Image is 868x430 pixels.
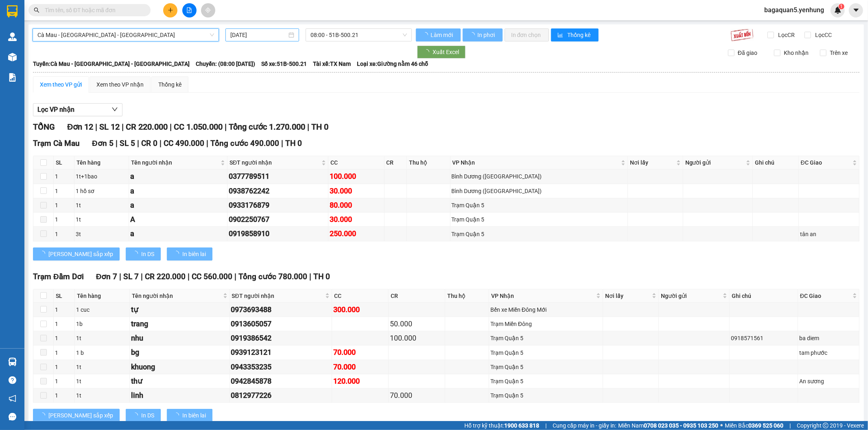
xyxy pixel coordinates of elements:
[489,317,603,331] td: Trạm Miền Đông
[551,28,599,41] button: bar-chartThống kê
[130,317,230,331] td: trang
[33,272,84,281] span: Trạm Đầm Dơi
[7,5,17,17] img: logo-vxr
[76,363,128,371] div: 1t
[231,332,330,344] div: 0919386542
[839,4,844,9] sup: 1
[330,185,383,197] div: 30.000
[33,139,80,148] span: Trạm Cà Mau
[37,104,74,115] span: Lọc VP nhận
[131,390,228,401] div: linh
[452,172,627,181] div: Bình Dương ([GEOGRAPHIC_DATA])
[390,332,444,344] div: 100.000
[330,228,383,239] div: 250.000
[54,156,74,169] th: SL
[76,215,127,224] div: 1t
[130,185,226,197] div: a
[130,228,226,239] div: a
[789,421,791,430] span: |
[145,272,186,281] span: CR 220.000
[231,347,330,358] div: 0939123121
[799,348,858,357] div: tam phước
[9,376,16,384] span: question-circle
[390,318,444,330] div: 50.000
[186,7,192,13] span: file-add
[231,376,330,387] div: 0942845878
[9,413,16,421] span: message
[720,424,723,427] span: ⚪️
[210,139,279,148] span: Tổng cước 490.000
[33,103,122,116] button: Lọc VP nhận
[132,251,141,256] span: loading
[129,184,227,198] td: a
[130,345,230,360] td: bg
[424,49,433,55] span: loading
[129,227,227,241] td: a
[469,32,476,38] span: loading
[75,289,130,303] th: Tên hàng
[129,198,227,213] td: a
[9,395,16,402] span: notification
[333,361,387,373] div: 70.000
[182,250,206,258] span: In biên lai
[163,3,177,17] button: plus
[227,227,328,241] td: 0919858910
[453,158,620,167] span: VP Nhận
[812,30,833,39] span: Lọc CC
[170,122,172,132] span: |
[630,158,674,167] span: Nơi lấy
[730,289,798,303] th: Ghi chú
[55,363,73,371] div: 1
[99,122,120,132] span: SL 12
[489,331,603,345] td: Trạm Quận 5
[450,169,628,184] td: Bình Dương (BX Bàu Bàng)
[725,421,783,430] span: Miền Bắc
[130,214,226,225] div: A
[76,230,127,239] div: 3t
[112,106,118,113] span: down
[853,7,860,14] span: caret-down
[330,171,383,182] div: 100.000
[168,7,173,13] span: plus
[661,291,721,300] span: Người gửi
[8,53,17,61] img: warehouse-icon
[45,6,141,15] input: Tìm tên, số ĐT hoặc mã đơn
[464,421,539,430] span: Hỗ trợ kỹ thuật:
[48,411,113,420] span: [PERSON_NAME] sắp xếp
[230,331,332,345] td: 0919386542
[230,317,332,331] td: 0913605057
[417,46,466,59] button: Xuất Excel
[76,334,128,343] div: 1t
[55,187,73,195] div: 1
[333,304,387,315] div: 300.000
[834,7,842,14] img: icon-new-feature
[206,139,208,148] span: |
[730,28,754,41] img: 9k=
[141,411,154,420] span: In DS
[227,198,328,213] td: 0933176879
[490,377,601,386] div: Trạm Quận 5
[553,421,616,430] span: Cung cấp máy in - giấy in:
[232,291,324,300] span: SĐT người nhận
[164,139,204,148] span: CC 490.000
[799,377,858,386] div: An sương
[8,73,17,82] img: solution-icon
[330,200,383,211] div: 80.000
[55,391,73,400] div: 1
[307,122,309,132] span: |
[450,184,628,198] td: Bình Dương (BX Bàu Bàng)
[452,215,627,224] div: Trạm Quận 5
[40,80,82,89] div: Xem theo VP gửi
[357,59,428,68] span: Loại xe: Giường nằm 46 chỗ
[55,201,73,210] div: 1
[231,390,330,401] div: 0812977226
[431,30,454,39] span: Làm mới
[545,421,547,430] span: |
[463,28,503,41] button: In phơi
[196,59,255,68] span: Chuyến: (08:00 [DATE])
[132,291,221,300] span: Tên người nhận
[130,360,230,374] td: khuong
[76,319,128,328] div: 1b
[158,80,181,89] div: Thống kê
[182,411,206,420] span: In biên lai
